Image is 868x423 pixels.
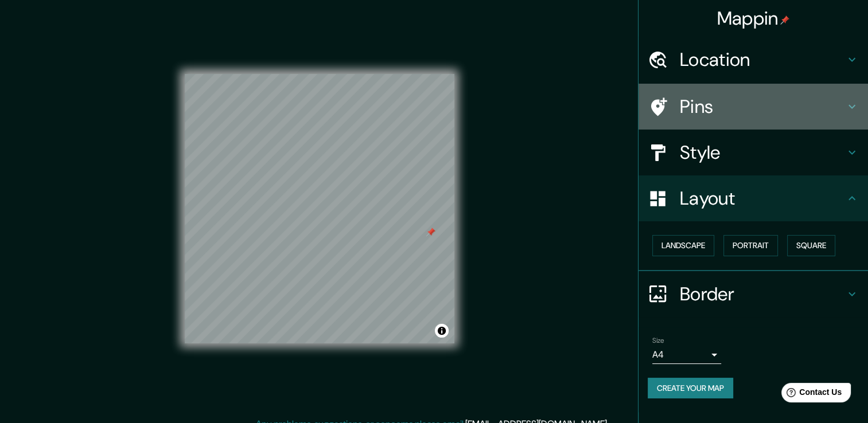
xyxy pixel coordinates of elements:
img: pin-icon.png [780,15,789,25]
canvas: Map [185,74,454,343]
button: Portrait [723,235,778,256]
label: Size [652,335,664,345]
h4: Location [680,48,845,71]
div: Style [639,130,868,175]
h4: Layout [680,187,845,210]
button: Landscape [652,235,714,256]
h4: Style [680,141,845,164]
div: Location [639,37,868,83]
button: Square [787,235,835,256]
div: Border [639,271,868,317]
div: Pins [639,84,868,130]
h4: Pins [680,95,845,118]
h4: Mappin [717,7,790,30]
h4: Border [680,283,845,305]
iframe: Help widget launcher [766,378,855,410]
button: Create your map [648,378,733,399]
div: Layout [639,175,868,221]
div: A4 [652,346,721,364]
button: Toggle attribution [435,324,449,338]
